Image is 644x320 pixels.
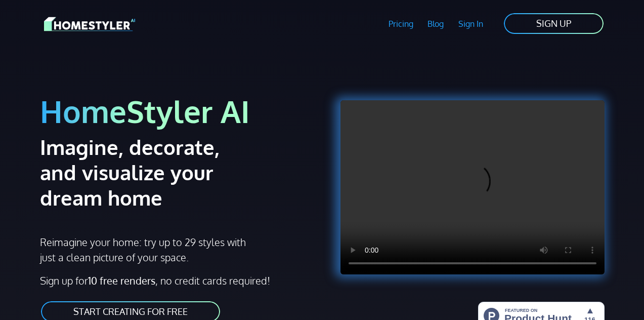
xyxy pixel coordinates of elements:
[40,273,316,288] p: Sign up for , no credit cards required!
[381,12,420,35] a: Pricing
[40,234,247,265] p: Reimagine your home: try up to 29 styles with just a clean picture of your space.
[503,12,605,35] a: SIGN UP
[88,274,155,287] strong: 10 free renders
[420,12,451,35] a: Blog
[451,12,491,35] a: Sign In
[40,92,316,130] h1: HomeStyler AI
[40,134,261,210] h2: Imagine, decorate, and visualize your dream home
[44,15,135,33] img: HomeStyler AI logo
